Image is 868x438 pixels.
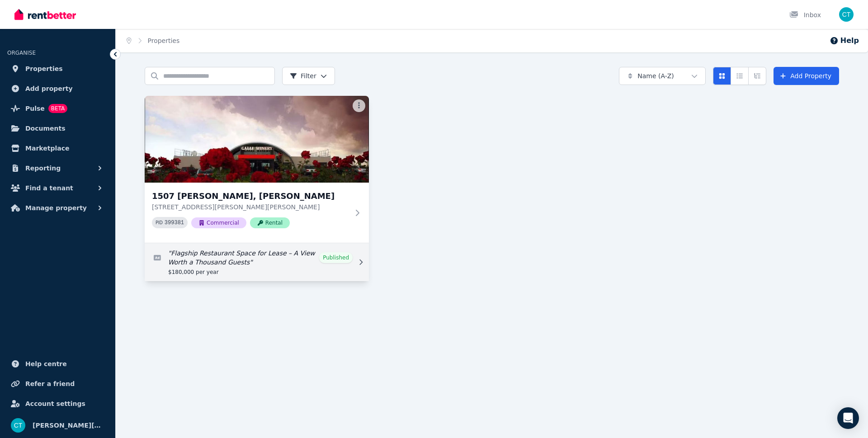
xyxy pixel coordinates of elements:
[25,123,66,134] span: Documents
[165,220,184,226] code: 399381
[14,8,76,21] img: RentBetter
[25,378,75,389] span: Refer a friend
[25,203,87,213] span: Manage property
[7,80,108,98] a: Add property
[7,50,36,56] span: ORGANISE
[7,159,108,177] button: Reporting
[25,358,67,369] span: Help centre
[25,103,45,114] span: Pulse
[152,190,349,203] h3: 1507 [PERSON_NAME], [PERSON_NAME]
[33,420,104,431] span: [PERSON_NAME][MEDICAL_DATA]
[282,67,335,85] button: Filter
[7,119,108,137] a: Documents
[145,243,369,281] a: Edit listing: Flagship Restaurant Space for Lease – A View Worth a Thousand Guests
[156,220,163,225] small: PID
[839,7,854,22] img: Claire Tao
[7,199,108,217] button: Manage property
[25,143,69,154] span: Marketplace
[116,29,190,52] nav: Breadcrumb
[290,71,316,80] span: Filter
[7,99,108,118] a: PulseBETA
[48,104,67,113] span: BETA
[25,63,63,74] span: Properties
[619,67,706,85] button: Name (A-Z)
[152,203,349,212] p: [STREET_ADDRESS][PERSON_NAME][PERSON_NAME]
[7,375,108,393] a: Refer a friend
[637,71,674,80] span: Name (A-Z)
[25,398,85,409] span: Account settings
[25,163,61,174] span: Reporting
[789,10,821,19] div: Inbox
[145,96,369,243] a: 1507 Melton Hwy, Bonnie Brook1507 [PERSON_NAME], [PERSON_NAME][STREET_ADDRESS][PERSON_NAME][PERSO...
[191,217,246,228] span: Commercial
[7,179,108,197] button: Find a tenant
[25,183,73,193] span: Find a tenant
[748,67,766,85] button: Expanded list view
[774,67,839,85] a: Add Property
[7,395,108,413] a: Account settings
[145,96,369,183] img: 1507 Melton Hwy, Bonnie Brook
[7,139,108,157] a: Marketplace
[11,418,25,433] img: Claire Tao
[25,83,73,94] span: Add property
[713,67,731,85] button: Card view
[250,217,290,228] span: Rental
[7,60,108,78] a: Properties
[7,355,108,373] a: Help centre
[830,35,859,46] button: Help
[353,99,365,112] button: More options
[148,37,180,44] a: Properties
[713,67,766,85] div: View options
[731,67,749,85] button: Compact list view
[837,407,859,429] div: Open Intercom Messenger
